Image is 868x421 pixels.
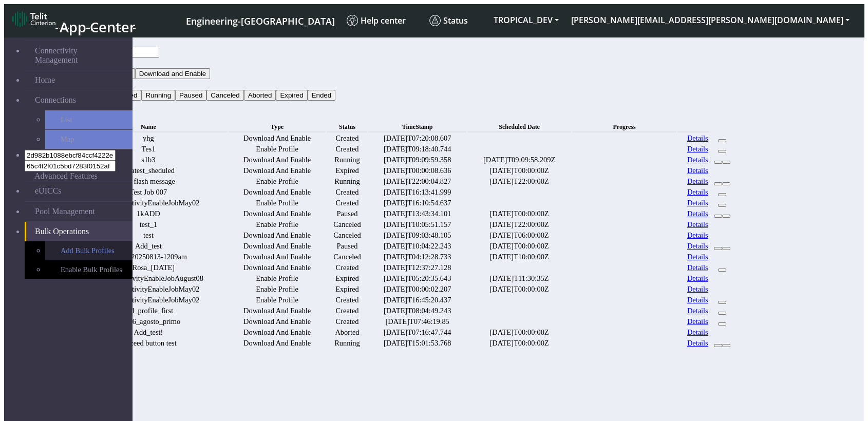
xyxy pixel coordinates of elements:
td: [DATE]T06:00:00Z [467,231,572,240]
span: App Center [60,17,136,36]
td: Download And Enable [229,187,326,197]
td: s1b3 [69,155,228,165]
td: Created [327,263,367,273]
a: Details [687,307,708,315]
td: [DATE]T22:00:04.827 [368,177,466,186]
td: Download And Enable [229,306,326,316]
td: [DATE]T22:00:00Z [467,177,572,186]
td: Enable Profile [229,198,326,208]
td: Created [327,144,367,154]
td: Expired [327,166,367,176]
td: [DATE]T00:00:08.636 [368,166,466,176]
td: Download And Enable [229,241,326,251]
a: Map [45,130,133,149]
td: Download And Enable [229,328,326,337]
a: List [45,110,133,129]
img: logo-telit-cinterion-gw-new.png [12,11,55,27]
a: Details [687,339,708,348]
td: Created [327,295,367,305]
td: [DATE]T10:05:51.157 [368,220,466,229]
a: Your current platform instance [185,11,334,30]
a: Details [687,209,708,218]
td: Add_test [69,241,228,251]
td: Download And Enable [229,252,326,262]
td: Paused [327,241,367,251]
a: Details [687,177,708,186]
td: Download And Enable [229,338,326,348]
td: [DATE]T00:00:00Z [467,166,572,176]
td: [DATE]T07:20:08.607 [368,133,466,143]
td: [DATE]T00:00:00Z [467,284,572,294]
td: [DATE]T16:13:41.999 [368,187,466,197]
a: App Center [12,8,134,33]
a: eUICCs [25,181,133,201]
a: Status [425,11,487,30]
td: Download And Enable [229,231,326,240]
span: Map [61,135,74,144]
a: Details [687,263,708,272]
span: TimeStamp [402,123,433,130]
button: Canceled [206,90,243,101]
span: Type [271,123,284,130]
td: Running [327,155,367,165]
span: Engineering-[GEOGRAPHIC_DATA] [186,15,335,27]
td: [DATE]T09:18:40.744 [368,144,466,154]
td: TEST_20250813-1209am [69,252,228,262]
button: [PERSON_NAME][EMAIL_ADDRESS][PERSON_NAME][DOMAIN_NAME] [565,11,856,29]
img: knowledge.svg [347,15,358,26]
td: 1kADD [69,209,228,219]
td: Download And Enable [229,209,326,219]
td: Enable Profile [229,144,326,154]
td: [DATE]T16:10:54.637 [368,198,466,208]
a: Details [687,317,708,326]
span: Bulk Operations [35,227,89,236]
a: Details [687,231,708,240]
a: Details [687,220,708,229]
td: Download And Enable [229,133,326,143]
span: Progress [613,123,635,130]
button: Aborted [244,90,276,101]
td: test_1 [69,220,228,229]
a: Details [687,242,708,251]
td: proceed button test [69,338,228,348]
td: [DATE]T04:12:28.733 [368,252,466,262]
td: Canceled [327,231,367,240]
td: [DATE]T07:46:19.85 [368,317,466,327]
td: [DATE]T15:01:53.768 [368,338,466,348]
td: Enable Profile [229,177,326,186]
td: TestConnectivityEnableJobAugust08 [69,274,228,283]
td: [DATE]T09:03:48.105 [368,231,466,240]
div: Bulk Operations [68,111,735,121]
a: Details [687,296,708,304]
td: [DATE]T09:09:58.209Z [467,155,572,165]
td: Download And Enable [229,317,326,327]
td: Add_test! [69,328,228,337]
td: Paused [327,209,367,219]
td: Running [327,177,367,186]
td: yhg [69,133,228,143]
td: Running [327,338,367,348]
span: Help center [347,15,406,26]
td: Created [327,198,367,208]
td: Canceled [327,252,367,262]
a: Details [687,328,708,337]
td: Test Job 007 [69,187,228,197]
td: [DATE]T11:30:35Z [467,274,572,283]
a: Pool Management [25,202,133,221]
button: Download and Enable [135,68,210,79]
a: Details [687,134,708,143]
td: Download And Enable [229,166,326,176]
td: [DATE]T09:09:59.358 [368,155,466,165]
td: [DATE]T00:00:00Z [467,328,572,337]
span: Status [339,123,355,130]
button: TROPICAL_DEV [487,11,565,29]
td: Download And Enable [229,155,326,165]
a: Details [687,253,708,261]
td: testRosa_[DATE] [69,263,228,273]
span: Connections [35,95,76,105]
span: Name [141,123,156,130]
td: [DATE]T07:16:47.744 [368,328,466,337]
a: Help center [343,11,425,30]
a: Details [687,166,708,175]
td: rosatest_sheduled [69,166,228,176]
